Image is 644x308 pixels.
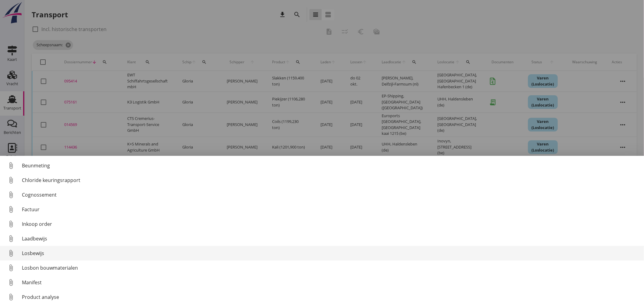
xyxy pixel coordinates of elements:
i: attach_file [6,278,16,287]
i: attach_file [6,175,16,185]
div: Product analyse [22,293,639,301]
i: attach_file [6,219,16,229]
i: attach_file [6,190,16,200]
div: Laadbewijs [22,235,639,242]
div: Cognossement [22,191,639,198]
i: attach_file [6,248,16,258]
div: Beunmeting [22,162,639,169]
div: Losbon bouwmaterialen [22,264,639,271]
div: Factuur [22,206,639,213]
i: attach_file [6,263,16,273]
div: Chloride keuringsrapport [22,177,639,184]
div: Inkoop order [22,220,639,228]
i: attach_file [6,161,16,170]
i: attach_file [6,205,16,214]
i: attach_file [6,234,16,243]
div: Manifest [22,279,639,286]
i: attach_file [6,292,16,302]
div: Losbewijs [22,250,639,257]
